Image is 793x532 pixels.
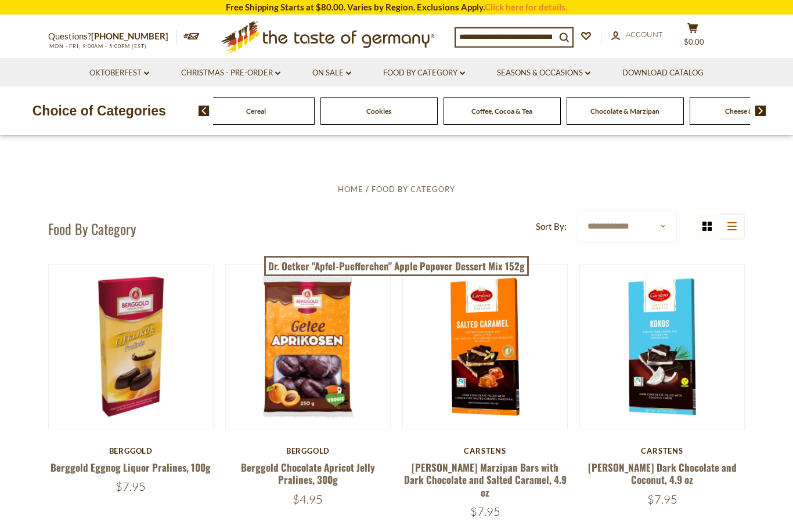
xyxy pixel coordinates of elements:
img: Carstens Luebecker Marzipan Bars with Dark Chocolate and Salted Caramel, 4.9 oz [403,265,567,429]
div: Berggold [225,446,391,455]
img: Berggold Chocolate Apricot Jelly Pralines, 300g [226,265,390,429]
a: Seasons & Occasions [497,67,590,79]
span: Account [626,30,663,39]
div: Carstens [402,446,568,455]
img: Berggold Eggnog Liquor Pralines, 100g [49,265,213,429]
span: MON - FRI, 9:00AM - 5:00PM (EST) [48,43,147,49]
div: Berggold [48,446,214,455]
a: Cookies [366,107,391,115]
span: $4.95 [293,492,323,506]
a: Berggold Eggnog Liquor Pralines, 100g [51,460,211,475]
a: [PERSON_NAME] Dark Chocolate and Coconut, 4.9 oz [588,460,737,487]
span: $7.95 [116,479,146,494]
a: [PHONE_NUMBER] [91,31,168,41]
span: $7.95 [470,504,500,519]
span: $7.95 [647,492,677,506]
a: Download Catalog [622,67,704,79]
a: Oktoberfest [89,67,149,79]
a: Coffee, Cocoa & Tea [471,107,532,115]
span: $0.00 [684,37,704,46]
img: Carstens Luebecker Dark Chocolate and Coconut, 4.9 oz [580,265,744,429]
a: Account [611,28,663,41]
a: Food By Category [372,184,455,194]
p: Questions? [48,29,177,44]
a: Berggold Chocolate Apricot Jelly Pralines, 300g [241,460,375,487]
a: Christmas - PRE-ORDER [181,67,280,79]
a: Cheese & Dairy [725,107,772,115]
div: Carstens [579,446,745,455]
a: Dr. Oetker "Apfel-Puefferchen" Apple Popover Dessert Mix 152g [264,256,529,277]
a: [PERSON_NAME] Marzipan Bars with Dark Chocolate and Salted Caramel, 4.9 oz [404,460,567,500]
a: On Sale [312,67,351,79]
h1: Food By Category [48,220,136,237]
a: Cereal [246,107,266,115]
a: Click here for details. [485,2,567,12]
a: Food By Category [383,67,465,79]
a: Chocolate & Marzipan [590,107,659,115]
label: Sort By: [536,219,567,234]
img: previous arrow [199,106,210,116]
img: next arrow [755,106,766,116]
a: Home [338,184,363,194]
button: $0.00 [675,23,710,52]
